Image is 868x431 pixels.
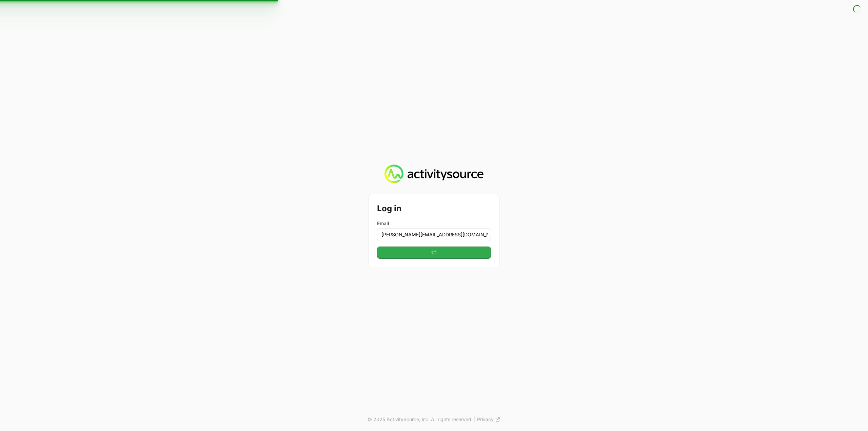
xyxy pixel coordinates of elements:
img: Activity Source [384,164,483,183]
span: | [474,416,476,423]
a: Privacy [477,416,500,423]
p: © 2025 ActivitySource, inc. All rights reserved. [368,416,473,423]
h2: Log in [377,202,491,215]
input: Enter your email [377,228,491,241]
label: Email [377,220,491,227]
